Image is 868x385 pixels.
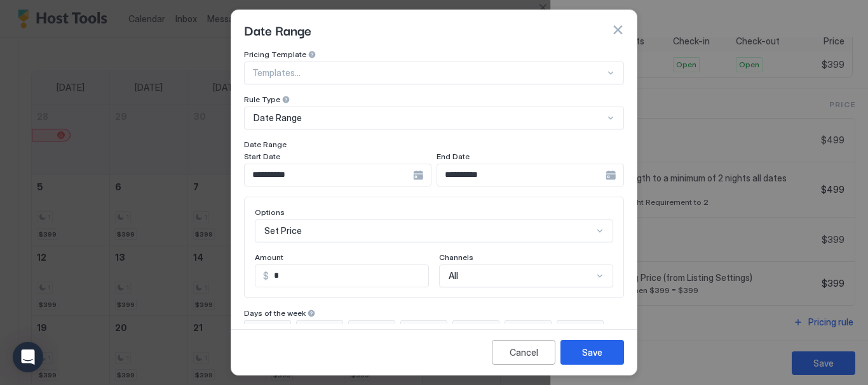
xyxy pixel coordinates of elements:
span: Date Range [244,20,311,39]
input: Input Field [269,265,428,287]
input: Input Field [437,164,606,186]
span: Amount [255,252,283,262]
div: Cancel [510,346,538,359]
span: [DATE] [573,323,598,335]
span: [DATE] [364,323,390,335]
span: [DATE] [468,323,494,335]
span: End Date [437,152,470,161]
input: Input Field [245,164,413,186]
span: Date Range [244,140,287,149]
span: Channels [439,252,473,262]
div: Save [582,346,602,359]
button: Cancel [492,340,555,365]
span: Start Date [244,152,280,161]
span: [DATE] [260,323,285,335]
span: All [449,270,458,282]
span: Date Range [254,112,302,124]
button: Save [560,340,624,365]
span: Options [255,207,285,217]
span: $ [263,270,269,282]
span: Set Price [264,225,302,237]
div: Open Intercom Messenger [13,342,43,372]
span: [DATE] [520,323,546,335]
span: [DATE] [416,323,442,335]
span: Days of the week [244,308,306,318]
span: [DATE] [312,323,337,335]
span: Pricing Template [244,49,306,59]
span: Rule Type [244,95,280,104]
